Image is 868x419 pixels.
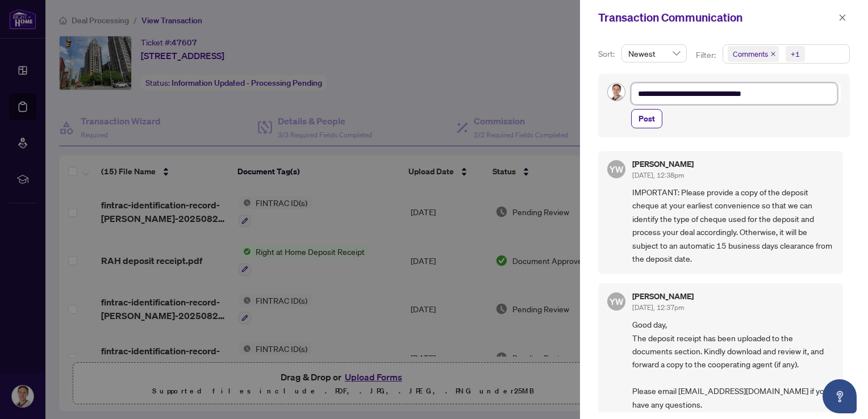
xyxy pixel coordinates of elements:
[628,45,680,62] span: Newest
[728,46,779,62] span: Comments
[632,171,684,179] span: [DATE], 12:38pm
[608,83,625,100] img: Profile Icon
[610,162,624,176] span: YW
[631,109,662,128] button: Post
[610,295,624,308] span: YW
[598,48,617,60] p: Sort:
[838,14,846,22] span: close
[632,303,684,312] span: [DATE], 12:37pm
[733,48,768,60] span: Comments
[770,51,776,57] span: close
[696,49,717,61] p: Filter:
[823,379,857,413] button: Open asap
[639,110,655,128] span: Post
[632,160,694,168] h5: [PERSON_NAME]
[598,9,835,26] div: Transaction Communication
[632,186,834,265] span: IMPORTANT: Please provide a copy of the deposit cheque at your earliest convenience so that we ca...
[632,292,694,300] h5: [PERSON_NAME]
[791,48,800,60] div: +1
